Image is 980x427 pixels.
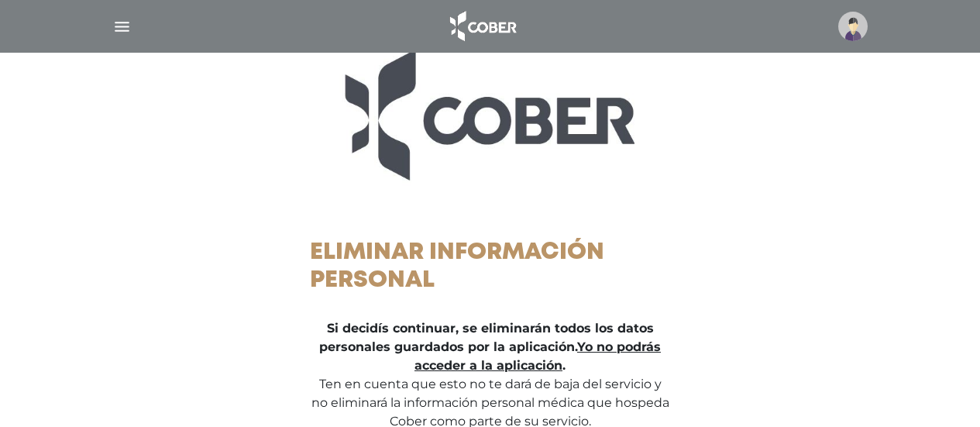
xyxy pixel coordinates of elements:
[319,321,661,373] strong: Si decidís continuar, se eliminarán todos los datos personales guardados por la aplicación. .
[281,19,700,220] img: logo_ingresar.jpg
[310,239,670,294] h1: Eliminar información personal
[442,8,523,45] img: logo_cober_home-white.png
[112,17,132,36] img: Cober_menu-lines-white.svg
[838,12,868,41] img: profile-placeholder.svg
